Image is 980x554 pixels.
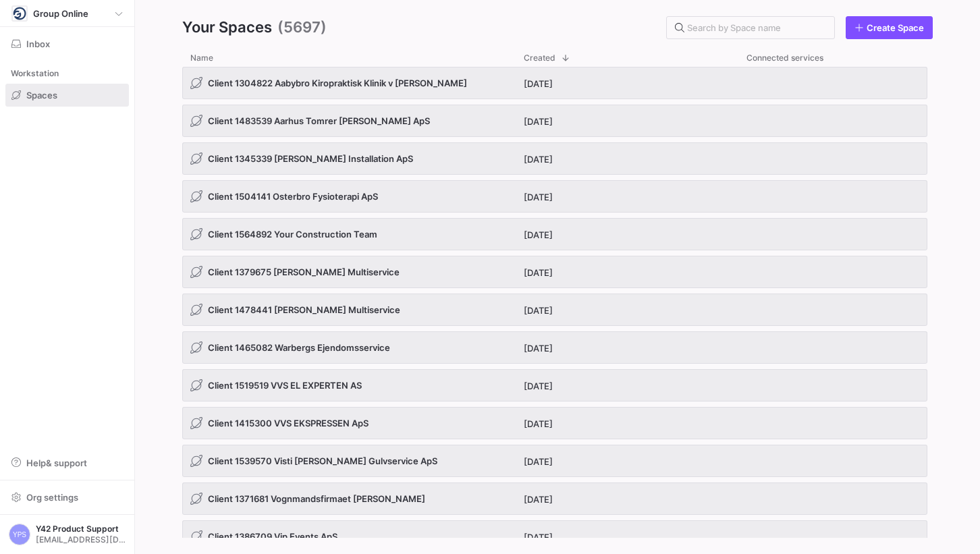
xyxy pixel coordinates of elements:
[26,492,78,503] span: Org settings
[524,418,553,429] span: [DATE]
[208,455,437,466] span: Client 1539570 Visti [PERSON_NAME] Gulvservice ApS
[182,369,927,407] div: Press SPACE to select this row.
[5,63,129,84] div: Workstation
[182,256,927,294] div: Press SPACE to select this row.
[5,520,129,549] button: YPSY42 Product Support[EMAIL_ADDRESS][DOMAIN_NAME]
[208,229,377,240] span: Client 1564892 Your Construction Team
[524,116,553,127] span: [DATE]
[5,451,129,474] button: Help& support
[33,8,88,19] span: Group Online
[846,16,933,39] a: Create Space
[26,38,50,49] span: Inbox
[182,331,927,369] div: Press SPACE to select this row.
[277,16,327,39] span: (5697)
[182,294,927,331] div: Press SPACE to select this row.
[26,458,87,468] span: Help & support
[190,53,213,63] span: Name
[182,67,927,105] div: Press SPACE to select this row.
[524,532,553,543] span: [DATE]
[182,16,272,39] span: Your Spaces
[524,305,553,316] span: [DATE]
[867,22,924,33] span: Create Space
[208,531,337,542] span: Client 1386709 Vip Events ApS
[524,229,553,240] span: [DATE]
[182,180,927,218] div: Press SPACE to select this row.
[36,535,126,545] span: [EMAIL_ADDRESS][DOMAIN_NAME]
[208,342,390,353] span: Client 1465082 Warbergs Ejendomsservice
[208,493,425,504] span: Client 1371681 Vognmandsfirmaet [PERSON_NAME]
[746,53,823,63] span: Connected services
[5,32,129,55] button: Inbox
[524,456,553,467] span: [DATE]
[26,90,57,101] span: Spaces
[208,191,378,202] span: Client 1504141 Osterbro Fysioterapi ApS
[524,53,555,63] span: Created
[208,78,467,88] span: Client 1304822 Aabybro Kiropraktisk Klinik v [PERSON_NAME]
[524,154,553,165] span: [DATE]
[524,267,553,278] span: [DATE]
[182,218,927,256] div: Press SPACE to select this row.
[182,142,927,180] div: Press SPACE to select this row.
[208,115,430,126] span: Client 1483539 Aarhus Tomrer [PERSON_NAME] ApS
[524,78,553,89] span: [DATE]
[182,407,927,445] div: Press SPACE to select this row.
[208,304,400,315] span: Client 1478441 [PERSON_NAME] Multiservice
[208,380,362,391] span: Client 1519519 VVS EL EXPERTEN AS
[524,381,553,391] span: [DATE]
[182,445,927,482] div: Press SPACE to select this row.
[524,343,553,354] span: [DATE]
[182,105,927,142] div: Press SPACE to select this row.
[524,494,553,505] span: [DATE]
[208,153,413,164] span: Client 1345339 [PERSON_NAME] Installation ApS
[182,482,927,520] div: Press SPACE to select this row.
[208,267,400,277] span: Client 1379675 [PERSON_NAME] Multiservice
[13,7,26,20] img: https://storage.googleapis.com/y42-prod-data-exchange/images/yakPloC5i6AioCi4fIczWrDfRkcT4LKn1FCT...
[524,192,553,202] span: [DATE]
[36,524,126,534] span: Y42 Product Support
[208,418,369,428] span: Client 1415300 VVS EKSPRESSEN ApS
[687,22,823,33] input: Search by Space name
[5,84,129,107] a: Spaces
[5,493,129,504] a: Org settings
[5,486,129,509] button: Org settings
[9,524,30,545] div: YPS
